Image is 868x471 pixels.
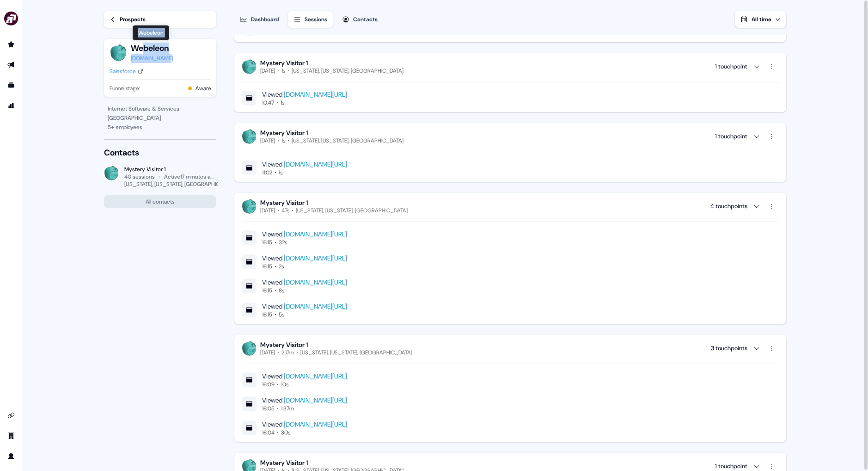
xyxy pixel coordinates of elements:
[715,132,747,141] div: 1 touchpoint
[108,104,213,113] div: Internet Software & Services
[260,349,275,356] div: [DATE]
[260,137,275,144] div: [DATE]
[131,43,173,54] button: Webeleon
[124,173,155,180] div: 40 sessions
[164,173,216,180] div: Active 17 minutes ago
[715,62,747,71] div: 1 touchpoint
[110,67,143,76] a: Salesforce
[715,462,747,471] div: 1 touchpoint
[262,263,272,270] div: 16:15
[104,195,216,208] button: All contacts
[260,59,403,67] div: Mystery Visitor 1
[262,169,272,176] div: 11:02
[131,54,173,63] a: [DOMAIN_NAME]
[262,160,347,169] div: Viewed
[284,372,347,380] a: [DOMAIN_NAME][URL]
[4,449,18,464] a: Go to profile
[262,278,347,287] div: Viewed
[124,180,238,188] div: [US_STATE], [US_STATE], [GEOGRAPHIC_DATA]
[242,341,779,356] button: Mystery Visitor 1[DATE]2:17m[US_STATE], [US_STATE], [GEOGRAPHIC_DATA] 3 touchpoints
[281,137,285,144] div: 1s
[284,396,347,404] a: [DOMAIN_NAME][URL]
[242,59,779,74] button: Mystery Visitor 1[DATE]1s[US_STATE], [US_STATE], [GEOGRAPHIC_DATA] 1 touchpoint
[284,90,347,99] a: [DOMAIN_NAME][URL]
[281,349,294,356] div: 2:17m
[4,98,18,113] a: Go to attribution
[281,99,284,106] div: 1s
[260,198,408,207] div: Mystery Visitor 1
[711,344,747,353] div: 3 touchpoints
[284,278,347,286] a: [DOMAIN_NAME][URL]
[260,341,412,349] div: Mystery Visitor 1
[262,239,272,246] div: 16:15
[262,254,347,263] div: Viewed
[279,239,287,246] div: 32s
[281,67,285,74] div: 1s
[262,229,347,239] div: Viewed
[262,311,272,318] div: 16:15
[242,144,779,176] div: Mystery Visitor 1[DATE]1s[US_STATE], [US_STATE], [GEOGRAPHIC_DATA] 1 touchpoint
[281,429,290,436] div: 30s
[305,15,327,24] div: Sessions
[120,15,146,24] div: Prospects
[296,207,408,214] div: [US_STATE], [US_STATE], [GEOGRAPHIC_DATA]
[4,408,18,423] a: Go to integrations
[262,287,272,294] div: 16:15
[262,429,275,436] div: 16:04
[262,90,347,99] div: Viewed
[4,57,18,72] a: Go to outbound experience
[262,405,275,412] div: 16:05
[110,67,136,76] div: Salesforce
[124,166,216,173] div: Mystery Visitor 1
[279,287,284,294] div: 8s
[279,263,284,270] div: 2s
[262,396,347,405] div: Viewed
[108,113,213,123] div: [GEOGRAPHIC_DATA]
[242,356,779,436] div: Mystery Visitor 1[DATE]2:17m[US_STATE], [US_STATE], [GEOGRAPHIC_DATA] 3 touchpoints
[279,169,282,176] div: 1s
[284,254,347,262] a: [DOMAIN_NAME][URL]
[260,459,403,467] div: Mystery Visitor 1
[300,349,412,356] div: [US_STATE], [US_STATE], [GEOGRAPHIC_DATA]
[292,137,403,144] div: [US_STATE], [US_STATE], [GEOGRAPHIC_DATA]
[132,25,170,41] div: Webeleon
[292,67,403,74] div: [US_STATE], [US_STATE], [GEOGRAPHIC_DATA]
[242,198,779,214] button: Mystery Visitor 1[DATE]47s[US_STATE], [US_STATE], [GEOGRAPHIC_DATA] 4 touchpoints
[4,37,18,52] a: Go to prospects
[251,15,279,24] div: Dashboard
[279,311,284,318] div: 5s
[260,67,275,74] div: [DATE]
[284,420,347,428] a: [DOMAIN_NAME][URL]
[353,15,378,24] div: Contacts
[284,230,347,238] a: [DOMAIN_NAME][URL]
[336,11,383,28] button: Contacts
[262,99,274,106] div: 10:47
[262,372,347,381] div: Viewed
[234,11,284,28] button: Dashboard
[260,129,403,137] div: Mystery Visitor 1
[281,381,288,388] div: 10s
[104,147,216,158] div: Contacts
[735,11,786,28] button: All time
[196,84,211,93] button: Aware
[281,207,289,214] div: 47s
[281,405,294,412] div: 1:37m
[242,214,779,318] div: Mystery Visitor 1[DATE]47s[US_STATE], [US_STATE], [GEOGRAPHIC_DATA] 4 touchpoints
[104,11,216,28] a: Prospects
[262,302,347,311] div: Viewed
[288,11,333,28] button: Sessions
[284,160,347,168] a: [DOMAIN_NAME][URL]
[262,420,347,429] div: Viewed
[752,16,771,23] span: All time
[262,381,275,388] div: 16:09
[242,74,779,106] div: Mystery Visitor 1[DATE]1s[US_STATE], [US_STATE], [GEOGRAPHIC_DATA] 1 touchpoint
[4,78,18,93] a: Go to templates
[242,129,779,144] button: Mystery Visitor 1[DATE]1s[US_STATE], [US_STATE], [GEOGRAPHIC_DATA] 1 touchpoint
[284,302,347,310] a: [DOMAIN_NAME][URL]
[4,428,18,443] a: Go to team
[110,84,140,93] span: Funnel stage:
[260,207,275,214] div: [DATE]
[710,202,747,211] div: 4 touchpoints
[108,123,213,132] div: 5 + employees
